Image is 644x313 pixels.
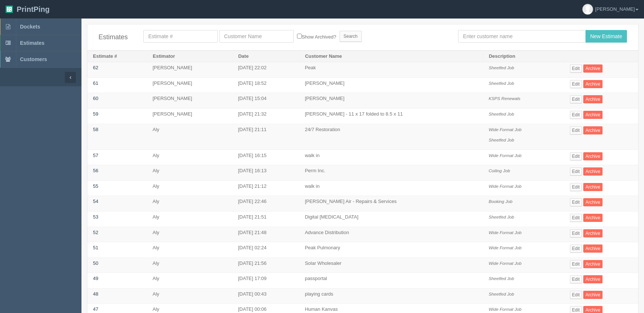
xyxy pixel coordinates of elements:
a: Edit [570,244,582,253]
a: 55 [93,183,98,189]
i: Sheetfed Job [488,276,514,281]
a: Edit [570,64,582,73]
td: Peak Pulmonary [299,242,483,258]
td: [DATE] 02:24 [233,242,299,258]
a: 56 [93,168,98,173]
td: Aly [147,227,233,242]
td: [PERSON_NAME] [147,62,233,78]
a: Edit [570,291,582,299]
a: Edit [570,167,582,176]
a: 57 [93,153,98,158]
a: Archive [583,244,603,253]
a: 50 [93,260,98,266]
label: Show Archived? [297,32,336,41]
i: Wide Format Job [488,184,521,189]
td: Aly [147,288,233,304]
a: Edit [570,275,582,283]
a: Archive [583,229,603,237]
td: [DATE] 16:13 [233,165,299,181]
i: Wide Format Job [488,153,521,158]
a: Archive [583,183,603,191]
i: KSPS Renewals [488,96,520,101]
a: Archive [583,111,603,119]
td: [DATE] 22:02 [233,62,299,78]
i: Wide Format Job [488,261,521,266]
a: 53 [93,214,98,220]
i: Sheetfed Job [488,65,514,70]
td: Advance Distribution [299,227,483,242]
td: Aly [147,242,233,258]
a: 61 [93,80,98,86]
td: [DATE] 00:43 [233,288,299,304]
th: Customer Name [299,50,483,62]
td: [DATE] 16:15 [233,150,299,165]
td: [DATE] 21:51 [233,211,299,227]
a: Edit [570,198,582,206]
a: Archive [583,126,603,134]
td: [PERSON_NAME] [299,93,483,109]
a: 48 [93,291,98,297]
a: 54 [93,199,98,204]
td: [PERSON_NAME] [147,93,233,109]
td: Aly [147,257,233,273]
a: Edit [570,214,582,222]
td: [DATE] 15:04 [233,93,299,109]
a: Edit [570,260,582,268]
td: Aly [147,165,233,181]
span: Estimates [20,40,44,46]
img: logo-3e63b451c926e2ac314895c53de4908e5d424f24456219fb08d385ab2e579770.png [6,6,13,13]
a: Archive [583,95,603,103]
i: Booking Job [488,199,512,204]
th: Date [233,50,299,62]
a: Edit [570,111,582,119]
td: [PERSON_NAME] [299,77,483,93]
span: Dockets [20,24,40,30]
td: 24/7 Restoration [299,124,483,150]
th: Estimate # [87,50,147,62]
td: [DATE] 21:56 [233,257,299,273]
i: Wide Format Job [488,230,521,235]
td: passportal [299,273,483,289]
img: avatar_default-7531ab5dedf162e01f1e0bb0964e6a185e93c5c22dfe317fb01d7f8cd2b1632c.jpg [583,4,593,14]
td: Aly [147,211,233,227]
th: Estimator [147,50,233,62]
a: Edit [570,80,582,88]
a: Edit [570,183,582,191]
h4: Estimates [99,34,132,41]
a: Archive [583,167,603,176]
td: [DATE] 18:52 [233,77,299,93]
a: Archive [583,198,603,206]
span: Customers [20,56,47,62]
a: Edit [570,95,582,103]
i: Coiling Job [488,168,510,173]
th: Description [483,50,564,62]
td: [DATE] 21:11 [233,124,299,150]
i: Sheetfed Job [488,111,514,116]
a: Archive [583,291,603,299]
td: [DATE] 21:48 [233,227,299,242]
td: [PERSON_NAME] - 11 x 17 folded to 8.5 x 11 [299,109,483,124]
a: Archive [583,152,603,160]
td: [PERSON_NAME] [147,109,233,124]
td: [DATE] 21:12 [233,180,299,196]
i: Wide Format Job [488,127,521,132]
a: Edit [570,229,582,237]
input: New Estimate [585,30,627,43]
a: Archive [583,214,603,222]
i: Sheetfed Job [488,81,514,86]
td: Solar Wholesaler [299,257,483,273]
td: Aly [147,180,233,196]
a: 49 [93,276,98,281]
a: Edit [570,152,582,160]
td: Aly [147,124,233,150]
i: Wide Format Job [488,245,521,250]
input: Search [340,31,362,42]
a: 52 [93,230,98,235]
input: Enter customer name [458,30,585,43]
a: Archive [583,64,603,73]
input: Show Archived? [297,34,302,39]
td: walk in [299,180,483,196]
a: 47 [93,306,98,312]
td: walk in [299,150,483,165]
td: Aly [147,150,233,165]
